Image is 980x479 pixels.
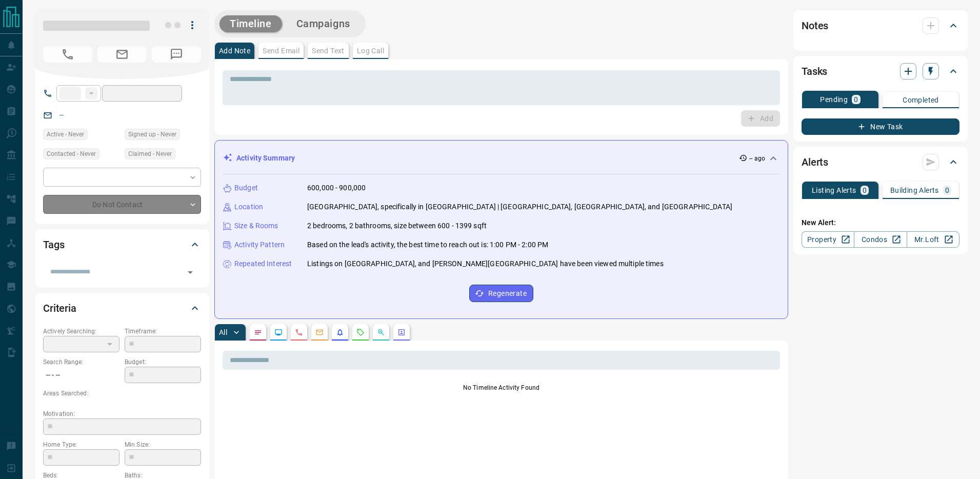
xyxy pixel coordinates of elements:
[356,328,365,336] svg: Requests
[43,327,119,336] p: Actively Searching:
[397,328,406,336] svg: Agent Actions
[749,154,765,163] p: -- ago
[812,187,856,194] p: Listing Alerts
[47,149,96,159] span: Contacted - Never
[59,111,64,119] a: --
[234,202,263,212] p: Location
[907,231,959,248] a: Mr.Loft
[43,357,119,367] p: Search Range:
[802,217,959,228] p: New Alert:
[43,440,119,449] p: Home Type:
[223,149,779,168] div: Activity Summary-- ago
[47,129,84,139] span: Active - Never
[234,239,285,250] p: Activity Pattern
[125,327,201,336] p: Timeframe:
[802,118,959,135] button: New Task
[307,221,487,231] p: 2 bedrooms, 2 bathrooms, size between 600 - 1399 sqft
[219,329,227,336] p: All
[219,47,250,54] p: Add Note
[945,187,949,194] p: 0
[219,15,282,32] button: Timeline
[802,17,828,34] h2: Notes
[307,183,366,193] p: 600,000 - 900,000
[336,328,344,336] svg: Listing Alerts
[254,328,262,336] svg: Notes
[223,383,780,392] p: No Timeline Activity Found
[234,258,292,269] p: Repeated Interest
[97,46,147,63] span: No Email
[128,149,172,159] span: Claimed - Never
[802,59,959,84] div: Tasks
[469,285,533,302] button: Regenerate
[183,265,197,280] button: Open
[128,129,176,139] span: Signed up - Never
[307,202,732,212] p: [GEOGRAPHIC_DATA], specifically in [GEOGRAPHIC_DATA] | [GEOGRAPHIC_DATA], [GEOGRAPHIC_DATA], and ...
[307,239,548,250] p: Based on the lead's activity, the best time to reach out is: 1:00 PM - 2:00 PM
[43,296,201,321] div: Criteria
[802,150,959,174] div: Alerts
[43,409,201,418] p: Motivation:
[307,258,664,269] p: Listings on [GEOGRAPHIC_DATA], and [PERSON_NAME][GEOGRAPHIC_DATA] have been viewed multiple times
[315,328,324,336] svg: Emails
[43,232,201,257] div: Tags
[152,46,201,63] span: No Number
[890,187,939,194] p: Building Alerts
[295,328,303,336] svg: Calls
[286,15,361,32] button: Campaigns
[377,328,385,336] svg: Opportunities
[43,367,119,384] p: -- - --
[802,231,854,248] a: Property
[854,231,907,248] a: Condos
[236,153,295,164] p: Activity Summary
[43,300,76,316] h2: Criteria
[234,221,278,231] p: Size & Rooms
[43,389,201,398] p: Areas Searched:
[863,187,867,194] p: 0
[802,154,828,170] h2: Alerts
[820,96,848,103] p: Pending
[43,236,64,253] h2: Tags
[854,96,858,103] p: 0
[43,46,92,63] span: No Number
[125,440,201,449] p: Min Size:
[125,357,201,367] p: Budget:
[903,96,939,104] p: Completed
[234,183,258,193] p: Budget
[802,63,827,79] h2: Tasks
[802,13,959,38] div: Notes
[43,195,201,214] div: Do Not Contact
[274,328,283,336] svg: Lead Browsing Activity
